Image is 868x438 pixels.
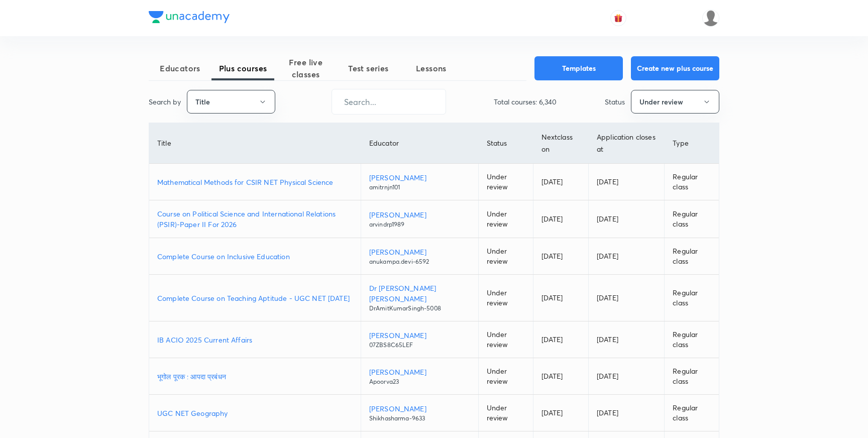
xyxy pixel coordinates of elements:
[631,56,719,80] button: Create new plus course
[337,62,400,74] span: Test series
[478,395,533,431] td: Under review
[369,403,470,423] a: [PERSON_NAME]Shikhasharma-9633
[157,177,353,187] a: Mathematical Methods for CSIR NET Physical Science
[400,62,463,74] span: Lessons
[494,96,557,107] p: Total courses: 6,340
[369,367,470,377] p: [PERSON_NAME]
[589,321,665,358] td: [DATE]
[665,238,719,275] td: Regular class
[533,238,588,275] td: [DATE]
[187,90,275,114] button: Title
[157,293,353,303] a: Complete Course on Teaching Aptitude - UGC NET [DATE]
[369,414,470,423] p: Shikhasharma-9633
[702,10,719,27] img: Ajit
[533,164,588,200] td: [DATE]
[369,403,470,414] p: [PERSON_NAME]
[533,123,588,164] th: Next class on
[478,358,533,395] td: Under review
[149,62,211,74] span: Educators
[149,11,230,23] img: Company Logo
[589,238,665,275] td: [DATE]
[533,200,588,238] td: [DATE]
[589,164,665,200] td: [DATE]
[478,321,533,358] td: Under review
[369,330,470,350] a: [PERSON_NAME]07ZBS8C65LEF
[534,56,623,80] button: Templates
[614,14,623,23] img: avatar
[589,275,665,321] td: [DATE]
[631,90,719,114] button: Under review
[369,330,470,341] p: [PERSON_NAME]
[369,283,470,304] p: Dr [PERSON_NAME] [PERSON_NAME]
[369,183,470,192] p: amitrnjn101
[157,371,353,382] a: भूगोल पूरक : आपदा प्रबंधन
[157,335,353,345] a: IB ACIO 2025 Current Affairs
[369,341,470,350] p: 07ZBS8C65LEF
[274,56,337,80] span: Free live classes
[478,200,533,238] td: Under review
[665,200,719,238] td: Regular class
[369,377,470,386] p: Apoorva23
[589,123,665,164] th: Application closes at
[478,238,533,275] td: Under review
[369,247,470,266] a: [PERSON_NAME]anukampa.devi-6592
[369,220,470,229] p: arvindrp1989
[533,275,588,321] td: [DATE]
[369,283,470,313] a: Dr [PERSON_NAME] [PERSON_NAME]DrAmitKumarSingh-5008
[369,257,470,266] p: anukampa.devi-6592
[605,96,625,107] p: Status
[589,200,665,238] td: [DATE]
[478,164,533,200] td: Under review
[149,123,361,164] th: Title
[211,62,274,74] span: Plus courses
[157,208,353,230] a: Course on Political Science and International Relations (PSIR)-Paper II For 2026
[369,209,470,229] a: [PERSON_NAME]arvindrp1989
[157,251,353,262] a: Complete Course on Inclusive Education
[149,96,181,107] p: Search by
[369,172,470,192] a: [PERSON_NAME]amitrnjn101
[369,304,470,313] p: DrAmitKumarSingh-5008
[369,247,470,257] p: [PERSON_NAME]
[589,358,665,395] td: [DATE]
[369,172,470,183] p: [PERSON_NAME]
[610,10,626,26] button: avatar
[533,321,588,358] td: [DATE]
[589,395,665,431] td: [DATE]
[369,209,470,220] p: [PERSON_NAME]
[533,395,588,431] td: [DATE]
[361,123,478,164] th: Educator
[478,275,533,321] td: Under review
[369,367,470,386] a: [PERSON_NAME]Apoorva23
[665,358,719,395] td: Regular class
[665,164,719,200] td: Regular class
[149,11,230,26] a: Company Logo
[665,395,719,431] td: Regular class
[478,123,533,164] th: Status
[665,275,719,321] td: Regular class
[332,89,446,115] input: Search...
[533,358,588,395] td: [DATE]
[157,408,353,418] a: UGC NET Geography
[665,321,719,358] td: Regular class
[665,123,719,164] th: Type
